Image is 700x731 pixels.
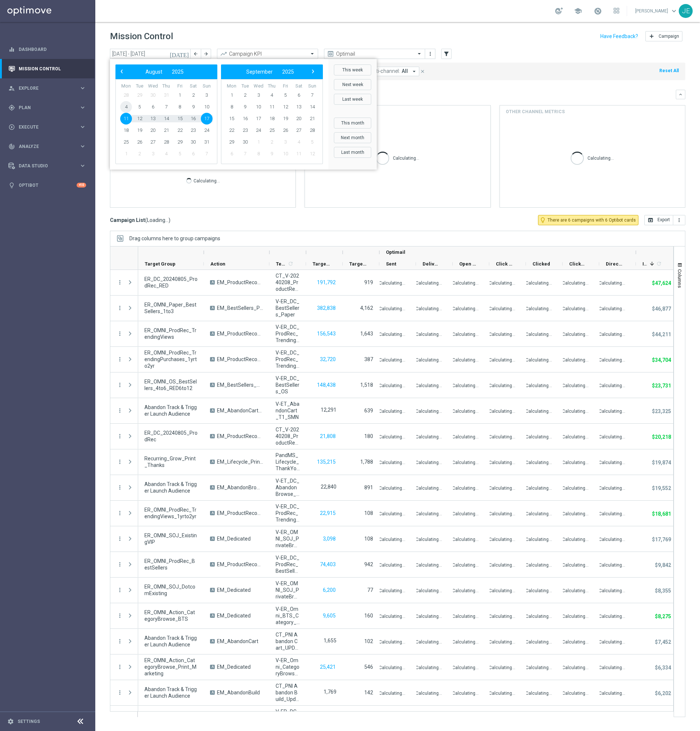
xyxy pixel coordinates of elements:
span: EM_AbandonBuild [217,689,260,696]
div: Press SPACE to select this row. [138,654,674,680]
h1: Mission Control [110,31,173,42]
span: EM_Lifecycle_PrintMarketing [217,459,263,465]
span: 2 [187,89,199,101]
div: Press SPACE to select this row. [110,449,138,475]
span: 13 [293,101,305,113]
button: more_vert [117,279,123,286]
button: Mission Control [8,66,86,72]
span: 15 [226,113,237,125]
div: Press SPACE to select this row. [110,372,138,398]
span: 15 [174,113,186,125]
i: more_vert [117,689,123,696]
span: 29 [226,136,237,148]
button: person_search Explore keyboard_arrow_right [8,85,86,91]
span: A [210,434,215,438]
button: more_vert [117,664,123,670]
span: 20 [147,125,159,136]
span: Data Studio [19,164,79,168]
ng-select: Optimail [324,49,425,59]
span: EM_ProductRecommendation [217,279,263,286]
th: weekday [252,83,265,89]
button: more_vert [117,459,123,465]
span: 3 [280,136,291,148]
span: Explore [19,86,79,90]
span: A [210,460,215,464]
i: keyboard_arrow_down [678,92,683,97]
div: Press SPACE to select this row. [110,603,138,629]
span: 12 [134,113,145,125]
a: [PERSON_NAME]keyboard_arrow_down [634,5,679,16]
div: Press SPACE to select this row. [110,578,138,603]
button: 3,098 [322,534,336,543]
a: Settings [18,719,40,724]
th: weekday [239,83,252,89]
a: Dashboard [19,40,86,59]
th: weekday [292,83,306,89]
button: more_vert [117,330,123,337]
i: more_vert [117,356,123,363]
span: Execute [19,125,79,129]
span: 7 [161,101,172,113]
span: A [210,639,215,643]
span: Analyze [19,144,79,149]
button: more_vert [117,510,123,516]
span: A [210,408,215,413]
div: Dashboard [8,40,86,59]
span: A [210,665,215,669]
span: 17 [201,113,213,125]
span: 3 [253,89,264,101]
span: 6 [147,101,159,113]
button: 22,915 [319,509,336,518]
span: 23 [187,125,199,136]
span: 19 [134,125,145,136]
span: 19 [280,113,291,125]
i: keyboard_arrow_right [79,162,86,169]
span: 31 [201,136,213,148]
span: 14 [161,113,172,125]
button: more_vert [117,305,123,311]
span: 2 [239,89,251,101]
span: Multi-channel: [368,68,400,74]
button: 9,605 [322,611,336,620]
span: 11 [266,101,278,113]
h4: Other channel metrics [506,108,565,115]
div: Press SPACE to select this row. [138,578,674,603]
i: equalizer [8,46,15,53]
input: Select date range [110,49,191,59]
th: weekday [133,83,147,89]
button: Last month [334,147,371,158]
button: This month [334,118,371,129]
span: 9 [239,101,251,113]
span: 1 [120,148,132,160]
button: 156,543 [316,329,336,338]
span: 28 [161,136,172,148]
a: Optibot [19,175,77,195]
bs-datepicker-navigation-view: ​ ​ ​ [223,67,317,77]
div: Explore [8,85,79,92]
i: keyboard_arrow_right [79,104,86,111]
label: 1,769 [324,689,336,695]
span: 27 [147,136,159,148]
span: school [574,7,582,15]
span: 6 [293,89,305,101]
button: more_vert [117,382,123,388]
span: 5 [306,136,318,148]
th: weekday [305,83,319,89]
th: weekday [160,83,173,89]
span: A [210,588,215,592]
span: › [308,67,318,76]
i: arrow_forward [203,51,209,56]
i: more_vert [117,433,123,439]
span: 31 [161,89,172,101]
div: equalizer Dashboard [8,47,86,52]
span: 16 [187,113,199,125]
span: 8 [174,101,186,113]
th: weekday [119,83,133,89]
button: Data Studio keyboard_arrow_right [8,163,86,169]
